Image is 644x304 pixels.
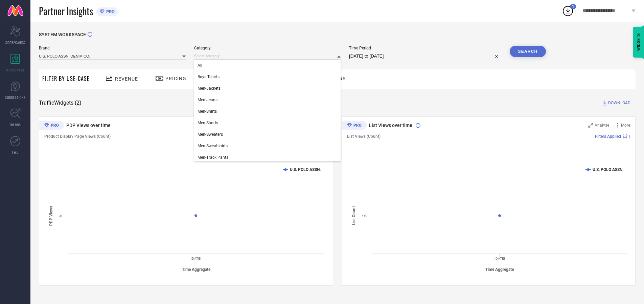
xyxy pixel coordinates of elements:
tspan: PDP Views [49,205,53,225]
span: Filter By Use-Case [42,74,90,83]
span: | [629,134,630,139]
tspan: Time Aggregate [182,267,211,272]
span: FWD [12,150,19,155]
span: More [621,123,630,128]
text: U.S. POLO ASSN. [290,167,321,172]
span: Men-Sweatshirts [198,144,228,148]
div: Men-Jeans [194,94,341,106]
span: List Views (Count) [347,134,381,139]
span: Filters Applied [595,134,621,139]
text: [DATE] [494,257,505,260]
span: PRO [105,9,115,14]
span: Time Period [349,46,501,50]
div: Boys-Tshirts [194,71,341,83]
span: Men-Jeans [198,97,217,102]
span: Pricing [165,76,186,81]
span: Brand [39,46,186,50]
div: Men-Sweatshirts [194,140,341,152]
div: Men-Shorts [194,117,341,129]
span: DOWNLOAD [608,100,630,106]
text: 1Cr [362,214,368,218]
span: List Views over time [369,123,412,128]
span: Men-Shirts [198,109,217,114]
span: Partner Insights [39,4,93,18]
svg: Zoom [588,123,593,128]
span: 1 [572,4,574,9]
div: Open download list [562,5,574,17]
tspan: List Count [351,206,356,225]
span: Men-Jackets [198,86,221,91]
div: Men-Shirts [194,106,341,117]
span: SUGGESTIONS [5,95,26,100]
span: PDP Views over time [66,123,111,128]
div: All [194,60,341,71]
span: SYSTEM WORKSPACE [39,32,86,37]
span: Boys-Tshirts [198,74,220,79]
tspan: Time Aggregate [485,267,514,272]
span: TRENDS [9,122,21,127]
span: All [198,63,202,68]
text: [DATE] [191,257,201,260]
input: Select time period [349,52,501,60]
span: Traffic Widgets ( 2 ) [39,100,82,106]
button: Search [510,46,546,57]
span: SCORECARDS [5,40,25,45]
div: Men-Jackets [194,83,341,94]
span: Revenue [115,76,138,82]
div: Premium [342,121,367,131]
div: Men-Track Pants [194,152,341,163]
span: Analyse [595,123,609,128]
span: Category [194,46,341,50]
span: WORKSPACE [6,67,25,72]
span: Men-Shorts [198,121,218,125]
span: Men-Sweaters [198,132,223,137]
div: Premium [39,121,64,131]
input: Select category [194,52,341,60]
text: U.S. POLO ASSN. [593,167,623,172]
span: Product Display Page Views (Count) [44,134,111,139]
text: 4L [59,214,63,218]
span: Men-Track Pants [198,155,228,160]
div: Men-Sweaters [194,129,341,140]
